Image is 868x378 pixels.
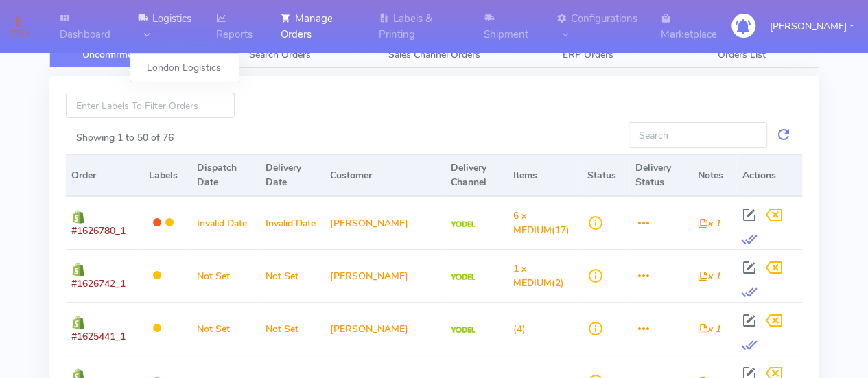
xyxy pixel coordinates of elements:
[260,196,325,249] td: Invalid Date
[191,302,260,355] td: Not Set
[82,48,170,61] span: Unconfirmed Orders
[629,154,692,196] th: Delivery Status
[513,262,564,290] span: (2)
[736,154,802,196] th: Actions
[760,12,864,40] button: [PERSON_NAME]
[451,327,475,333] img: Yodel
[445,154,508,196] th: Delivery Channel
[191,196,260,249] td: Invalid Date
[581,154,629,196] th: Status
[629,122,767,147] input: Search
[325,154,446,196] th: Customer
[191,249,260,302] td: Not Set
[76,130,174,145] label: Showing 1 to 50 of 76
[71,330,126,343] span: #1625441_1
[325,196,446,249] td: [PERSON_NAME]
[260,302,325,355] td: Not Set
[143,154,191,196] th: Labels
[191,154,260,196] th: Dispatch Date
[697,322,720,335] i: x 1
[508,154,581,196] th: Items
[249,48,311,61] span: Search Orders
[260,249,325,302] td: Not Set
[130,56,239,79] a: London Logistics
[325,302,446,355] td: [PERSON_NAME]
[513,322,526,335] span: (4)
[513,209,570,237] span: (17)
[260,154,325,196] th: Delivery Date
[66,93,235,118] input: Enter Labels To Filter Orders
[692,154,736,196] th: Notes
[513,262,552,290] span: 1 x MEDIUM
[66,154,143,196] th: Order
[388,48,480,61] span: Sales Channel Orders
[71,277,126,290] span: #1626742_1
[718,48,766,61] span: Orders List
[49,41,819,68] ul: Tabs
[71,224,126,237] span: #1626780_1
[325,249,446,302] td: [PERSON_NAME]
[563,48,613,61] span: ERP Orders
[451,274,475,281] img: Yodel
[697,217,720,230] i: x 1
[513,209,552,237] span: 6 x MEDIUM
[451,221,475,228] img: Yodel
[697,270,720,283] i: x 1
